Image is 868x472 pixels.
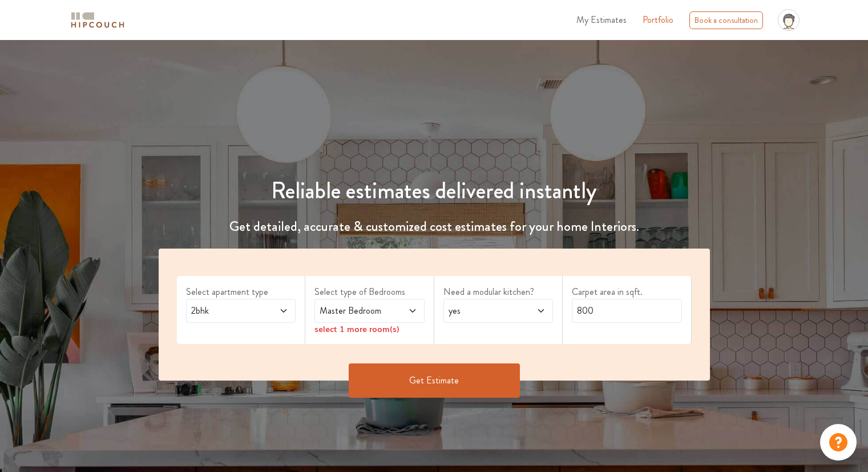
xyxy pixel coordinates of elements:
[317,304,392,318] span: Master Bedroom
[189,304,264,318] span: 2bhk
[69,7,126,33] span: logo-horizontal.svg
[349,363,520,398] button: Get Estimate
[643,13,673,27] a: Portfolio
[69,10,126,30] img: logo-horizontal.svg
[446,304,521,318] span: yes
[443,285,554,299] label: Need a modular kitchen?
[186,285,296,299] label: Select apartment type
[314,323,425,335] div: select 1 more room(s)
[314,285,425,299] label: Select type of Bedrooms
[152,218,717,235] h4: Get detailed, accurate & customized cost estimates for your home Interiors.
[572,299,682,323] input: Enter area sqft
[576,13,627,26] span: My Estimates
[152,177,717,205] h1: Reliable estimates delivered instantly
[572,285,682,299] label: Carpet area in sqft.
[689,11,763,29] div: Book a consultation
